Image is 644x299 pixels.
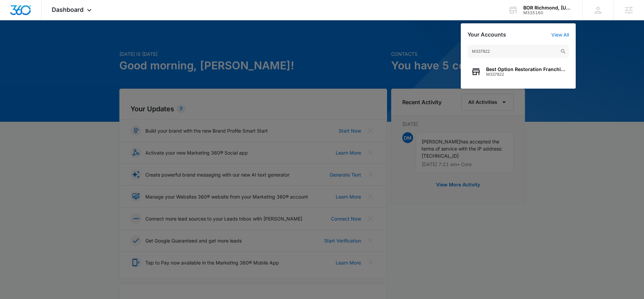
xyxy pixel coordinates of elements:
span: Best Option Restoration Franchise Marketing [486,67,566,72]
span: M337822 [486,72,566,77]
input: Search Accounts [468,45,569,58]
button: Best Option Restoration Franchise MarketingM337822 [468,62,569,82]
div: account name [523,5,573,10]
span: Dashboard [52,6,84,13]
div: account id [523,10,573,15]
h2: Your Accounts [468,31,506,38]
a: View All [551,32,569,38]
